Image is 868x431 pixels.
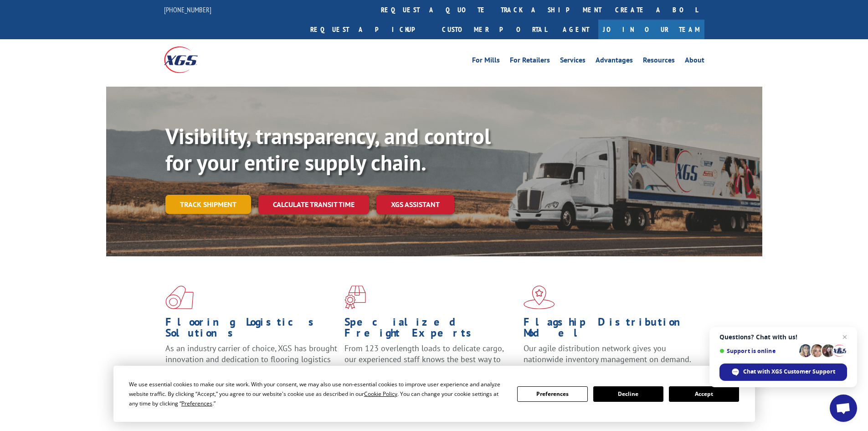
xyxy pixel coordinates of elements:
a: For Mills [472,57,500,67]
a: Request a pickup [303,20,435,39]
a: About [685,57,704,67]
div: Open chat [830,395,857,422]
a: Join Our Team [598,20,704,39]
span: Our agile distribution network gives you nationwide inventory management on demand. [524,343,691,364]
a: Calculate transit time [258,195,369,214]
div: Cookie Consent Prompt [113,366,755,422]
span: Chat with XGS Customer Support [743,368,835,376]
a: [PHONE_NUMBER] [164,5,211,14]
img: xgs-icon-total-supply-chain-intelligence-red [165,286,194,309]
span: As an industry carrier of choice, XGS has brought innovation and dedication to flooring logistics... [165,343,337,375]
div: We use essential cookies to make our site work. With your consent, we may also use non-essential ... [129,379,506,408]
span: Questions? Chat with us! [719,333,847,341]
img: xgs-icon-flagship-distribution-model-red [524,286,555,309]
button: Preferences [517,386,587,402]
a: XGS ASSISTANT [376,195,454,214]
a: Services [560,57,586,67]
img: xgs-icon-focused-on-flooring-red [344,286,366,309]
a: Customer Portal [435,20,554,39]
a: Advantages [596,57,633,67]
span: Support is online [719,348,796,354]
div: Chat with XGS Customer Support [719,363,847,381]
a: Agent [554,20,598,39]
h1: Flagship Distribution Model [524,317,696,343]
h1: Flooring Logistics Solutions [165,317,338,343]
b: Visibility, transparency, and control for your entire supply chain. [165,122,491,177]
a: Track shipment [165,195,251,214]
button: Accept [669,386,739,402]
span: Preferences [181,400,212,407]
h1: Specialized Freight Experts [344,317,517,343]
button: Decline [593,386,663,402]
a: Resources [643,57,675,67]
a: For Retailers [510,57,550,67]
p: From 123 overlength loads to delicate cargo, our experienced staff knows the best way to move you... [344,343,517,384]
span: Cookie Policy [364,390,397,398]
span: Close chat [839,332,850,343]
